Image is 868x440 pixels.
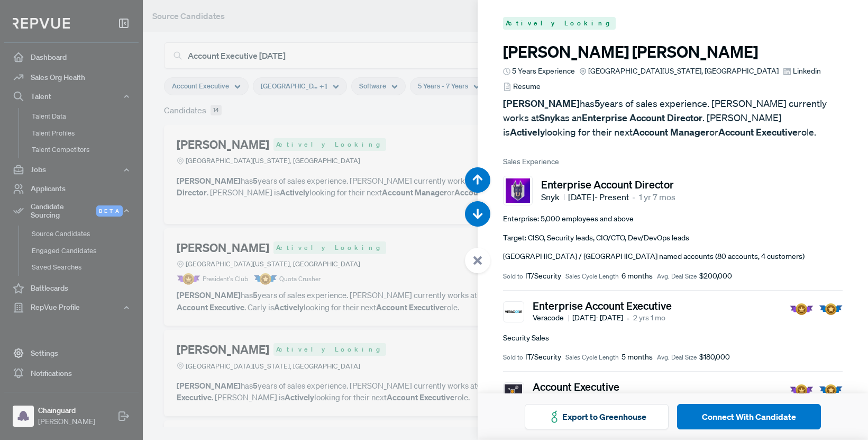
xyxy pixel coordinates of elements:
p: Target: CISO, Security leads, CIO/CTO, Dev/DevOps leads [503,233,843,244]
img: Darktrace [505,384,522,402]
span: Resume [513,81,541,92]
span: Sold to [503,353,523,362]
span: IT/Security [525,271,561,282]
p: has years of sales experience. [PERSON_NAME] currently works at as an . [PERSON_NAME] is looking ... [503,96,843,139]
span: [GEOGRAPHIC_DATA][US_STATE], [GEOGRAPHIC_DATA] [588,66,779,77]
span: Snyk [541,191,565,203]
span: $180,000 [699,352,730,363]
strong: Account Manager [633,126,709,138]
span: Actively Looking [503,17,616,30]
img: Veracode [505,303,522,320]
span: [DATE] - [DATE] [572,312,623,324]
span: 6 months [622,271,653,282]
article: • [626,312,629,325]
img: Quota Badge [819,303,843,315]
span: 1 yr 7 mos [639,191,675,203]
span: [DATE] - Present [568,191,629,203]
p: Enterprise: 5,000 employees and above [503,214,843,225]
span: Linkedin [793,66,821,77]
button: Export to Greenhouse [525,404,669,429]
article: • [632,191,635,203]
p: Security Sales [503,333,843,344]
span: Sales Cycle Length [565,353,619,362]
p: [GEOGRAPHIC_DATA] / [GEOGRAPHIC_DATA] named accounts (80 accounts, 4 customers) [503,252,843,262]
img: President Badge [790,384,814,396]
a: Linkedin [783,66,821,77]
span: Sales Cycle Length [565,272,619,281]
span: $200,000 [699,271,732,282]
span: Avg. Deal Size [657,272,697,281]
img: Snyk [506,178,530,203]
h5: Account Executive [533,380,650,393]
span: IT/Security [525,352,561,363]
a: Resume [503,81,541,92]
strong: Enterprise Account Director [582,112,702,124]
span: 5 Years Experience [512,66,575,77]
span: Sold to [503,272,523,281]
span: Sales Experience [503,156,843,167]
button: Connect With Candidate [677,404,821,429]
span: Veracode [533,312,569,324]
h3: [PERSON_NAME] [PERSON_NAME] [503,42,843,61]
strong: Account Executive [718,126,798,138]
img: Quota Badge [819,384,843,396]
strong: 5 [595,97,600,110]
span: 2 yrs 1 mo [633,312,665,324]
span: 5 months [622,352,653,363]
img: President Badge [790,303,814,315]
strong: [PERSON_NAME] [503,97,580,110]
h5: Enterprise Account Director [541,178,675,191]
h5: Enterprise Account Executive [533,299,672,312]
strong: Actively [510,126,545,138]
strong: Snyk [539,112,560,124]
span: Avg. Deal Size [657,353,697,362]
